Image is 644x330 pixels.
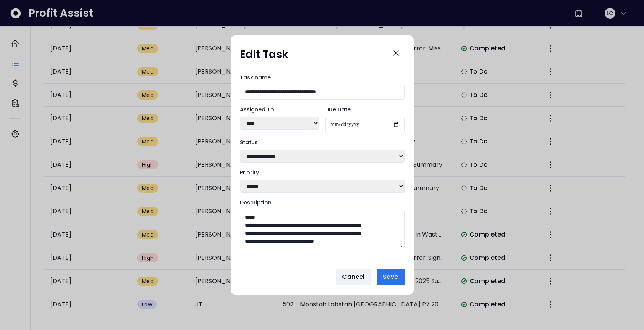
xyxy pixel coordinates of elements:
[240,138,405,146] label: Status
[240,169,405,177] label: Priority
[325,106,405,114] label: Due Date
[240,74,405,82] label: Task name
[388,45,405,61] button: Close
[383,272,398,282] span: Save
[240,106,319,114] label: Assigned To
[342,272,365,282] span: Cancel
[336,269,371,285] button: Cancel
[377,269,404,285] button: Save
[240,48,289,61] h1: Edit Task
[240,199,405,207] label: Description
